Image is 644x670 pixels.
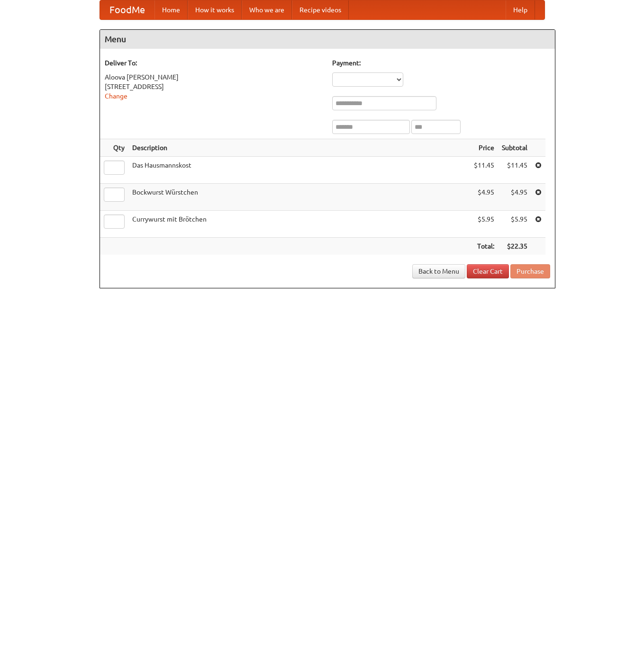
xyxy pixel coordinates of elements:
[470,139,498,157] th: Price
[470,184,498,211] td: $4.95
[128,211,470,238] td: Currywurst mit Brötchen
[412,264,465,278] a: Back to Menu
[188,0,242,19] a: How it works
[105,72,323,82] div: Aloova [PERSON_NAME]
[506,0,535,19] a: Help
[498,139,531,157] th: Subtotal
[100,30,555,49] h4: Menu
[100,139,128,157] th: Qty
[510,264,550,278] button: Purchase
[470,157,498,184] td: $11.45
[128,139,470,157] th: Description
[105,92,127,100] a: Change
[242,0,292,19] a: Who we are
[105,82,323,91] div: [STREET_ADDRESS]
[470,238,498,255] th: Total:
[128,157,470,184] td: Das Hausmannskost
[292,0,349,19] a: Recipe videos
[498,238,531,255] th: $22.35
[154,0,188,19] a: Home
[128,184,470,211] td: Bockwurst Würstchen
[332,58,550,68] h5: Payment:
[498,184,531,211] td: $4.95
[105,58,323,68] h5: Deliver To:
[498,157,531,184] td: $11.45
[498,211,531,238] td: $5.95
[100,0,154,19] a: FoodMe
[470,211,498,238] td: $5.95
[467,264,509,278] a: Clear Cart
